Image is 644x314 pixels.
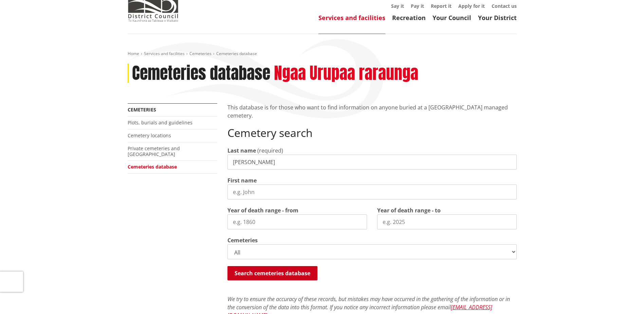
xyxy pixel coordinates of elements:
a: Cemeteries database [128,163,177,170]
a: Cemeteries [189,51,211,56]
span: (required) [257,147,283,154]
label: Year of death range - from [227,206,298,214]
input: e.g. 2025 [377,214,517,229]
label: First name [227,176,257,185]
a: Your District [478,14,517,22]
span: Cemeteries database [216,51,257,56]
a: Contact us [492,3,517,9]
a: Services and facilities [318,14,385,22]
a: Apply for it [458,3,485,9]
input: e.g. John [227,185,517,199]
iframe: Messenger Launcher [613,285,637,310]
a: Private cemeteries and [GEOGRAPHIC_DATA] [128,145,180,157]
a: Services and facilities [144,51,185,56]
a: Pay it [411,3,424,9]
a: Report it [431,3,452,9]
a: Your Council [433,14,471,22]
a: Recreation [392,14,426,22]
label: Year of death range - to [377,206,441,214]
a: Home [128,51,139,56]
a: Plots, burials and guidelines [128,119,192,126]
p: This database is for those who want to find information on anyone buried at a [GEOGRAPHIC_DATA] m... [227,103,517,120]
h2: Ngaa Urupaa raraunga [274,64,418,83]
label: Cemeteries [227,236,258,244]
input: e.g. 1860 [227,214,367,229]
button: Search cemeteries database [227,266,317,280]
a: Cemetery locations [128,132,171,139]
a: Cemeteries [128,106,156,113]
a: Say it [391,3,404,9]
nav: breadcrumb [128,51,517,57]
h2: Cemetery search [227,126,517,139]
h1: Cemeteries database [132,64,270,83]
input: e.g. Smith [227,155,517,170]
label: Last name [227,146,256,155]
